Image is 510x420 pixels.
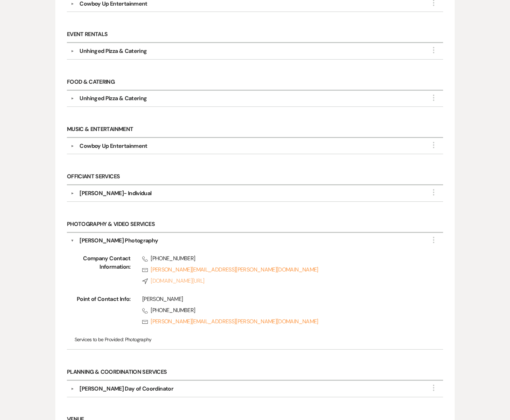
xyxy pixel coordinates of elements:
[80,385,173,393] div: [PERSON_NAME] Day of Coordinator
[80,47,147,55] div: Unhinged Pizza & Catering
[68,97,76,100] button: ▼
[67,122,443,138] h6: Music & Entertainment
[67,364,443,381] h6: Planning & Coordination Services
[80,189,151,198] div: [PERSON_NAME]- Individual
[67,169,443,185] h6: Officiant Services
[68,2,76,6] button: ▼
[75,336,124,343] span: Services to be Provided:
[80,94,147,103] div: Unhinged Pizza & Catering
[75,295,131,329] span: Point of Contact Info:
[68,192,76,195] button: ▼
[68,144,76,148] button: ▼
[67,74,443,91] h6: Food & Catering
[142,266,421,274] a: [PERSON_NAME][EMAIL_ADDRESS][PERSON_NAME][DOMAIN_NAME]
[80,236,158,245] div: [PERSON_NAME] Photography
[142,306,421,315] span: [PHONE_NUMBER]
[68,49,76,53] button: ▼
[142,254,421,263] span: [PHONE_NUMBER]
[75,254,131,288] span: Company Contact Information:
[142,277,421,285] a: [DOMAIN_NAME][URL]
[67,27,443,43] h6: Event Rentals
[142,295,421,303] div: [PERSON_NAME]
[75,336,436,343] p: Photography
[68,387,76,391] button: ▼
[67,216,443,233] h6: Photography & Video Services
[80,142,147,150] div: Cowboy Up Entertainment
[142,317,421,326] a: [PERSON_NAME][EMAIL_ADDRESS][PERSON_NAME][DOMAIN_NAME]
[71,236,74,245] button: ▼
